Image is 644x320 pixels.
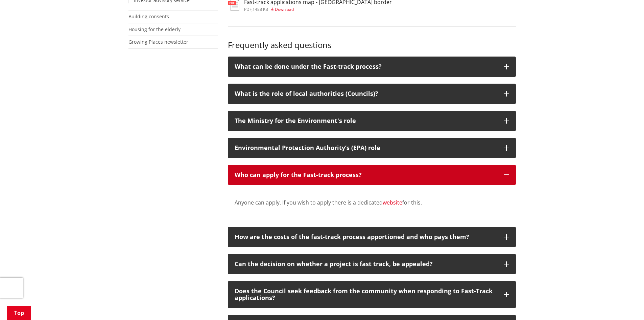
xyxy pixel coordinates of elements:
p: Does the Council seek feedback from the community when responding to Fast-Track applications? [235,288,497,301]
span: 1488 KB [253,6,268,12]
h3: Frequently asked questions [228,40,516,50]
button: What is the role of local authorities (Councils)? [228,84,516,104]
a: Top [7,306,31,320]
a: Housing for the elderly [128,26,181,33]
button: The Ministry for the Environment's role [228,111,516,131]
p: What can be done under the Fast-track process? [235,63,497,70]
button: Who can apply for the Fast-track process? [228,165,516,185]
button: How are the costs of the fast-track process apportioned and who pays them? [228,227,516,247]
p: The Ministry for the Environment's role [235,118,497,124]
span: Download [275,6,294,12]
p: Anyone can apply. If you wish to apply there is a dedicated for this. [235,198,509,207]
p: What is the role of local authorities (Councils)? [235,90,497,97]
button: Can the decision on whether a project is fast track, be appealed? [228,254,516,274]
button: What can be done under the Fast-track process? [228,57,516,77]
button: Does the Council seek feedback from the community when responding to Fast-Track applications? [228,281,516,308]
div: , [244,7,392,12]
a: Building consents [128,13,169,20]
span: pdf [244,6,252,12]
p: Who can apply for the Fast-track process? [235,172,497,178]
a: website [383,199,402,206]
a: Growing Places newsletter [128,39,188,45]
p: How are the costs of the fast-track process apportioned and who pays them? [235,234,497,240]
p: Environmental Protection Authority’s (EPA) role [235,145,497,151]
button: Environmental Protection Authority’s (EPA) role [228,138,516,158]
p: Can the decision on whether a project is fast track, be appealed? [235,261,497,268]
iframe: Messenger Launcher [613,292,637,316]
